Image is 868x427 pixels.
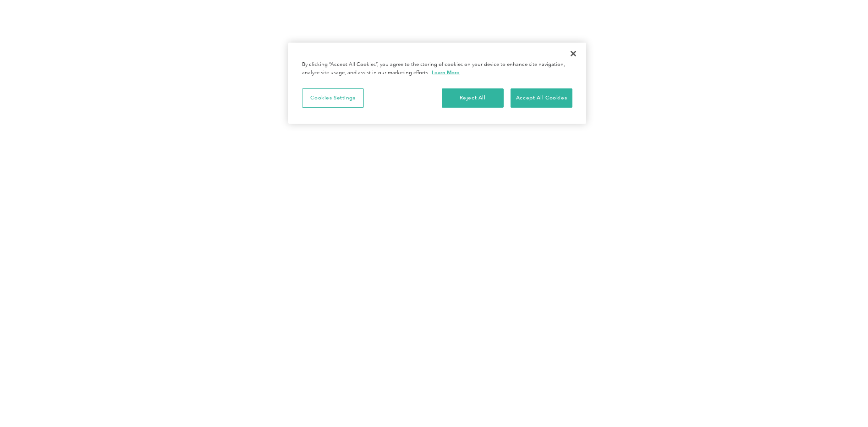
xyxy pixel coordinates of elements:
[302,88,364,108] button: Cookies Settings
[442,88,504,108] button: Reject All
[511,88,572,108] button: Accept All Cookies
[432,69,460,76] a: More information about your privacy, opens in a new tab
[288,43,586,124] div: Cookie banner
[563,44,583,64] button: Close
[302,61,572,77] div: By clicking “Accept All Cookies”, you agree to the storing of cookies on your device to enhance s...
[288,43,586,124] div: Privacy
